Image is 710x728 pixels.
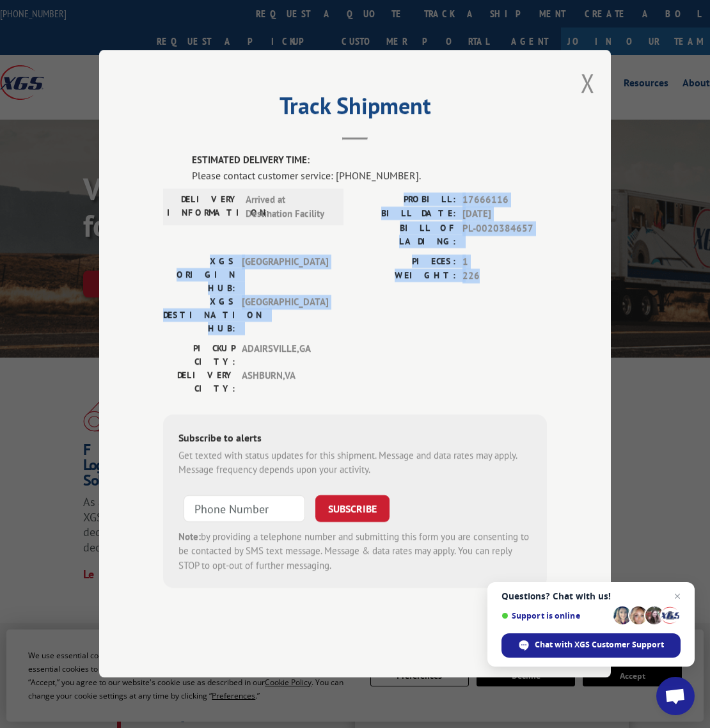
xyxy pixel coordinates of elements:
[192,168,547,183] div: Please contact customer service: [PHONE_NUMBER].
[242,295,328,335] span: [GEOGRAPHIC_DATA]
[242,368,328,395] span: ASHBURN , VA
[501,611,609,621] span: Support is online
[355,221,456,248] label: BILL OF LADING:
[462,255,547,269] span: 1
[462,193,547,207] span: 17666116
[246,193,332,221] span: Arrived at Destination Facility
[242,342,328,368] span: ADAIRSVILLE , GA
[670,589,685,604] span: Close chat
[501,591,681,601] span: Questions? Chat with us!
[355,207,456,222] label: BILL DATE:
[242,255,328,295] span: [GEOGRAPHIC_DATA]
[178,530,532,573] div: by providing a telephone number and submitting this form you are consenting to be contacted by SM...
[184,495,305,522] input: Phone Number
[535,639,664,651] span: Chat with XGS Customer Support
[192,154,547,168] label: ESTIMATED DELIVERY TIME:
[462,221,547,248] span: PL-0020384657
[501,633,681,658] div: Chat with XGS Customer Support
[167,193,239,221] label: DELIVERY INFORMATION:
[178,530,201,542] strong: Note:
[355,269,456,284] label: WEIGHT:
[656,677,695,715] div: Open chat
[355,193,456,207] label: PROBILL:
[581,66,595,100] button: Close modal
[462,269,547,284] span: 226
[178,448,532,477] div: Get texted with status updates for this shipment. Message and data rates may apply. Message frequ...
[163,295,235,335] label: XGS DESTINATION HUB:
[178,430,532,448] div: Subscribe to alerts
[163,342,235,368] label: PICKUP CITY:
[315,495,390,522] button: SUBSCRIBE
[355,255,456,269] label: PIECES:
[163,97,547,121] h2: Track Shipment
[163,368,235,395] label: DELIVERY CITY:
[163,255,235,295] label: XGS ORIGIN HUB:
[462,207,547,222] span: [DATE]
